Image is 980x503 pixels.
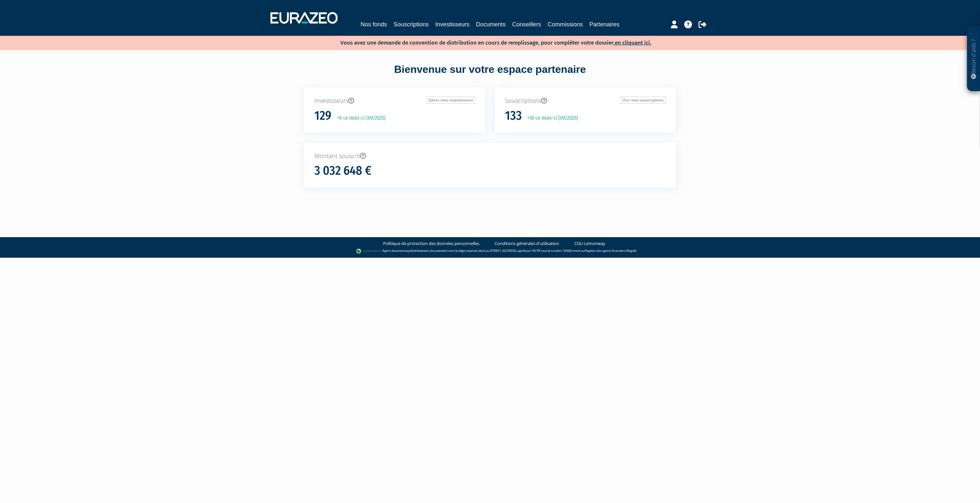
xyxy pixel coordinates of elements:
a: Investisseurs [435,20,469,29]
a: Registre des agents financiers (Regafi) [585,249,636,253]
p: +10 ce mois-ci (09/2025) [523,115,578,122]
a: Souscriptions [394,20,429,29]
h1: 3 032 648 € [314,164,371,178]
p: +9 ce mois-ci (09/2025) [332,115,386,122]
p: Montant souscrit [314,152,666,160]
img: logo-lemonway.png [356,248,381,254]
p: Souscriptions [505,97,666,105]
p: Investisseurs [314,97,475,105]
a: Conseillers [512,20,541,29]
div: - Agent de (établissement de paiement dont le siège social est situé au [STREET_ADDRESS], agréé p... [7,248,973,254]
a: CGU Lemonway [574,240,605,247]
p: Besoin d'aide ? [970,30,977,88]
a: Lemonway [395,249,410,253]
div: Bienvenue sur votre espace partenaire [299,62,681,88]
a: Documents [476,20,506,29]
a: Gérer mes investisseurs [427,97,475,104]
p: Vous avez une demande de convention de distribution en cours de remplissage, pour compléter votre... [322,37,651,47]
h1: 133 [505,109,522,123]
a: Partenaires [589,20,619,29]
a: Nos fonds [361,20,387,29]
a: Politique de protection des données personnelles [383,240,479,247]
a: Conditions générales d'utilisation [495,240,559,247]
a: Commissions [548,20,583,29]
h1: 129 [314,109,331,123]
img: 1732889491-logotype_eurazeo_blanc_rvb.png [270,12,338,24]
a: Voir mes souscriptions [621,97,666,104]
a: en cliquant ici. [615,39,651,46]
